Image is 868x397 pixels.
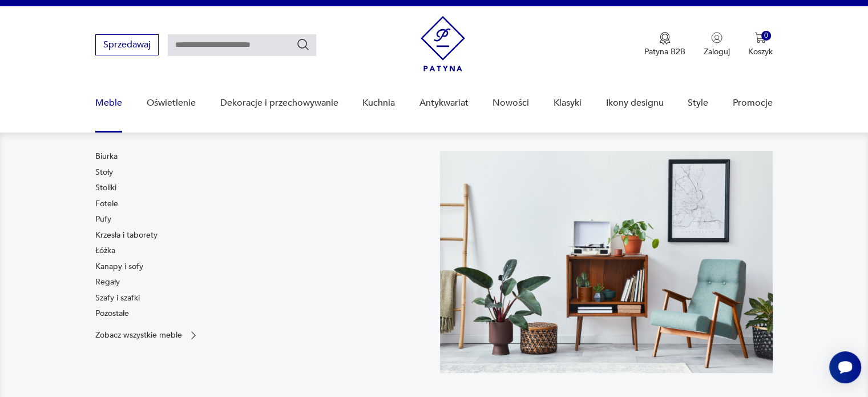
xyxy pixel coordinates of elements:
a: Nowości [492,81,529,125]
a: Pufy [95,214,111,225]
a: Kanapy i sofy [95,261,143,272]
div: 0 [761,31,771,41]
a: Ikony designu [605,81,663,125]
a: Sprzedawaj [95,42,159,50]
a: Stoliki [95,182,116,194]
a: Łóżka [95,245,115,256]
a: Klasyki [554,81,582,125]
button: Zaloguj [704,32,730,57]
a: Style [688,81,708,125]
img: Ikonka użytkownika [711,32,722,43]
img: Ikona medalu [659,32,671,45]
p: Koszyk [748,46,773,57]
a: Meble [95,81,122,125]
a: Regały [95,276,120,288]
a: Antykwariat [419,81,469,125]
img: 969d9116629659dbb0bd4e745da535dc.jpg [440,151,773,373]
button: 0Koszyk [748,32,773,57]
p: Zobacz wszystkie meble [95,331,182,339]
a: Pozostałe [95,308,129,319]
a: Fotele [95,198,118,210]
a: Promocje [733,81,773,125]
button: Patyna B2B [644,32,685,57]
a: Biurka [95,151,118,162]
a: Dekoracje i przechowywanie [220,81,338,125]
a: Szafy i szafki [95,292,140,304]
button: Szukaj [296,38,310,51]
img: Ikona koszyka [754,32,766,43]
a: Oświetlenie [147,81,196,125]
a: Zobacz wszystkie meble [95,330,199,341]
a: Stoły [95,167,113,178]
img: Patyna - sklep z meblami i dekoracjami vintage [421,16,465,71]
a: Krzesła i taborety [95,230,158,241]
button: Sprzedawaj [95,34,159,55]
a: Kuchnia [362,81,395,125]
p: Patyna B2B [644,46,685,57]
iframe: Smartsupp widget button [829,351,861,383]
a: Ikona medaluPatyna B2B [644,32,685,57]
p: Zaloguj [704,46,730,57]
